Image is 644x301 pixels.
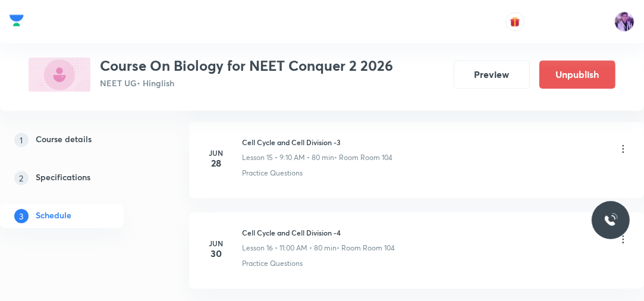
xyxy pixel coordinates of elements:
[510,16,520,27] img: avatar
[10,11,24,32] a: Company Logo
[10,11,24,29] img: Company Logo
[14,133,29,147] p: 1
[505,12,524,31] button: avatar
[539,60,615,89] button: Unpublish
[36,133,92,147] h5: Course details
[337,243,395,253] p: • Room Room 104
[242,258,303,269] p: Practice Questions
[100,57,393,74] h3: Course On Biology for NEET Conquer 2 2026
[242,227,395,238] h6: Cell Cycle and Cell Division -4
[604,213,618,227] img: ttu
[204,148,228,158] h6: Jun
[242,243,337,253] p: Lesson 16 • 11:00 AM • 80 min
[36,209,71,223] h5: Schedule
[36,171,90,185] h5: Specifications
[454,60,530,89] button: Preview
[334,152,392,163] p: • Room Room 104
[242,168,303,178] p: Practice Questions
[204,249,228,258] h4: 30
[29,57,90,92] img: FC7E9FF7-F571-41FE-967E-1DDDFF2D2A90_plus.png
[204,158,228,168] h4: 28
[242,152,334,163] p: Lesson 15 • 9:10 AM • 80 min
[204,238,228,249] h6: Jun
[614,11,634,32] img: preeti Tripathi
[14,209,29,223] p: 3
[100,77,393,89] p: NEET UG • Hinglish
[14,171,29,185] p: 2
[242,137,392,148] h6: Cell Cycle and Cell Division -3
